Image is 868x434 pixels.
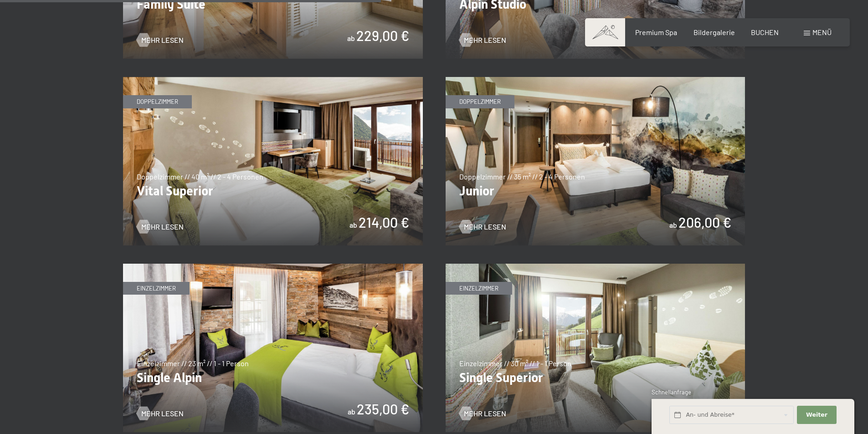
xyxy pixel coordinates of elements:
[464,35,506,45] span: Mehr Lesen
[446,264,745,432] img: Single Superior
[635,28,677,36] a: Premium Spa
[693,28,735,36] a: Bildergalerie
[812,28,832,36] span: Menü
[446,77,745,245] img: Junior
[464,408,506,419] span: Mehr Lesen
[751,28,779,36] a: BUCHEN
[123,264,423,432] img: Single Alpin
[123,264,423,270] a: Single Alpin
[137,35,184,45] a: Mehr Lesen
[123,77,423,83] a: Vital Superior
[652,388,691,396] span: Schnellanfrage
[459,408,506,419] a: Mehr Lesen
[137,222,184,232] a: Mehr Lesen
[137,408,184,419] a: Mehr Lesen
[141,408,184,419] span: Mehr Lesen
[446,264,745,270] a: Single Superior
[446,77,745,83] a: Junior
[459,35,506,45] a: Mehr Lesen
[459,222,506,232] a: Mehr Lesen
[464,222,506,232] span: Mehr Lesen
[141,222,184,232] span: Mehr Lesen
[806,411,827,419] span: Weiter
[141,35,184,45] span: Mehr Lesen
[797,406,836,424] button: Weiter
[123,77,423,245] img: Vital Superior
